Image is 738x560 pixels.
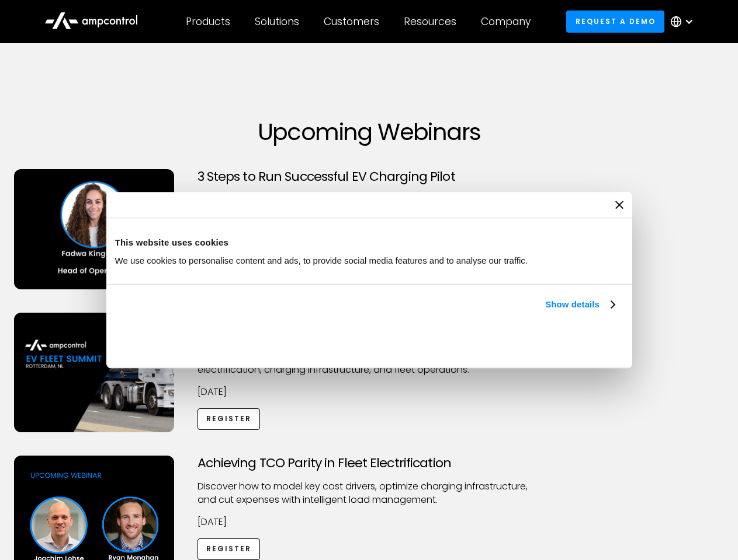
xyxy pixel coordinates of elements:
[198,408,261,430] a: Register
[324,15,379,28] div: Customers
[566,10,664,32] a: Request a demo
[198,169,541,184] h3: 3 Steps to Run Successful EV Charging Pilot
[14,118,725,146] h1: Upcoming Webinars
[404,15,456,28] div: Resources
[615,201,623,209] button: Close banner
[451,325,619,359] button: Okay
[186,15,230,28] div: Products
[545,297,614,311] a: Show details
[481,15,531,28] div: Company
[255,15,299,28] div: Solutions
[198,538,261,560] a: Register
[198,456,541,471] h3: Achieving TCO Parity in Fleet Electrification
[115,256,528,265] span: We use cookies to personalise content and ads, to provide social media features and to analyse ou...
[198,386,541,398] p: [DATE]
[198,480,541,506] p: Discover how to model key cost drivers, optimize charging infrastructure, and cut expenses with i...
[115,236,623,250] div: This website uses cookies
[198,516,541,528] p: [DATE]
